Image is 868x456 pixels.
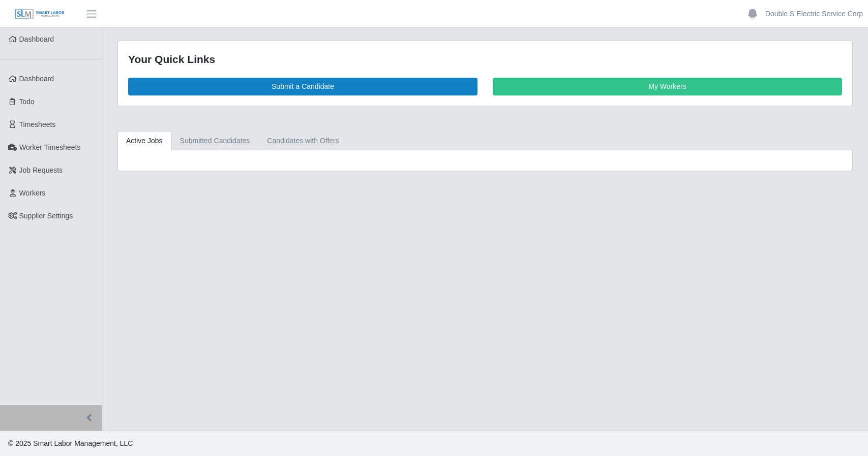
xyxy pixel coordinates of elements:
[19,166,63,174] span: Job Requests
[171,131,259,151] a: Submitted Candidates
[258,131,347,151] a: Candidates with Offers
[493,78,842,95] a: My Workers
[8,439,133,447] span: © 2025 Smart Labor Management, LLC
[128,51,842,68] div: Your Quick Links
[19,189,46,197] span: Workers
[19,212,73,220] span: Supplier Settings
[19,143,80,151] span: Worker Timesheets
[128,78,477,95] a: Submit a Candidate
[19,35,54,43] span: Dashboard
[19,97,35,106] span: Todo
[14,9,65,20] img: SLM Logo
[19,75,54,83] span: Dashboard
[765,9,863,19] a: Double S Electric Service Corp
[19,120,56,128] span: Timesheets
[117,131,171,151] a: Active Jobs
